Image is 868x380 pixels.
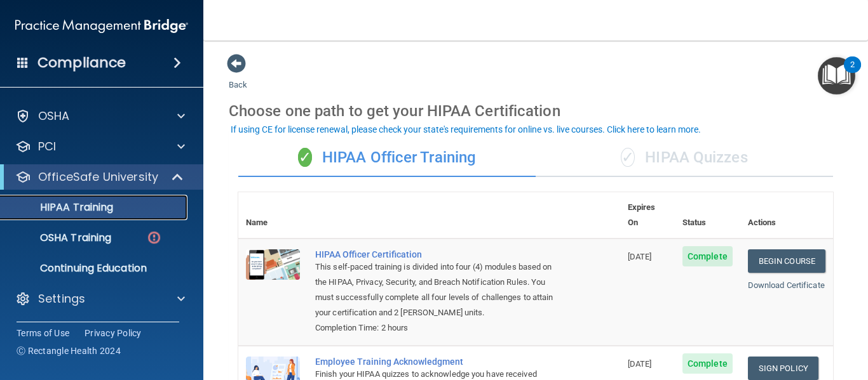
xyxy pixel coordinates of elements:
div: Choose one path to get your HIPAA Certification [229,93,843,129]
img: PMB logo [15,13,188,39]
span: [DATE] [628,359,652,369]
a: Begin Course [748,249,825,273]
th: Name [238,192,308,239]
button: Open Resource Center, 2 new notifications [818,57,855,95]
th: Expires On [620,192,675,239]
a: Privacy Policy [85,327,142,339]
span: [DATE] [628,252,652,261]
span: ✓ [621,148,635,167]
a: HIPAA Officer Certification [315,249,557,259]
span: Complete [682,353,733,374]
div: If using CE for license renewal, please check your state's requirements for online vs. live cours... [231,125,701,134]
p: PCI [38,139,56,154]
p: Settings [38,291,85,306]
h4: Compliance [37,54,126,72]
a: Back [229,65,247,89]
a: Download Certificate [748,280,825,290]
div: HIPAA Officer Training [238,139,536,177]
img: danger-circle.6113f641.png [146,230,162,246]
a: OSHA [15,108,185,124]
span: ✓ [298,148,312,167]
a: Terms of Use [17,327,69,339]
div: 2 [850,65,855,81]
p: OSHA Training [8,232,111,244]
p: HIPAA Training [8,201,113,214]
div: This self-paced training is divided into four (4) modules based on the HIPAA, Privacy, Security, ... [315,259,557,320]
span: Ⓒ Rectangle Health 2024 [17,344,121,357]
span: Complete [682,246,733,266]
a: OfficeSafe University [15,169,184,185]
div: Employee Training Acknowledgment [315,357,557,367]
th: Actions [740,192,833,239]
a: Settings [15,291,185,306]
a: PCI [15,139,185,154]
button: If using CE for license renewal, please check your state's requirements for online vs. live cours... [229,123,703,136]
th: Status [675,192,740,239]
a: Sign Policy [748,357,818,380]
p: OfficeSafe University [38,169,158,185]
p: OSHA [38,108,70,124]
div: Completion Time: 2 hours [315,320,557,336]
div: HIPAA Quizzes [536,139,833,177]
p: Continuing Education [8,262,182,275]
